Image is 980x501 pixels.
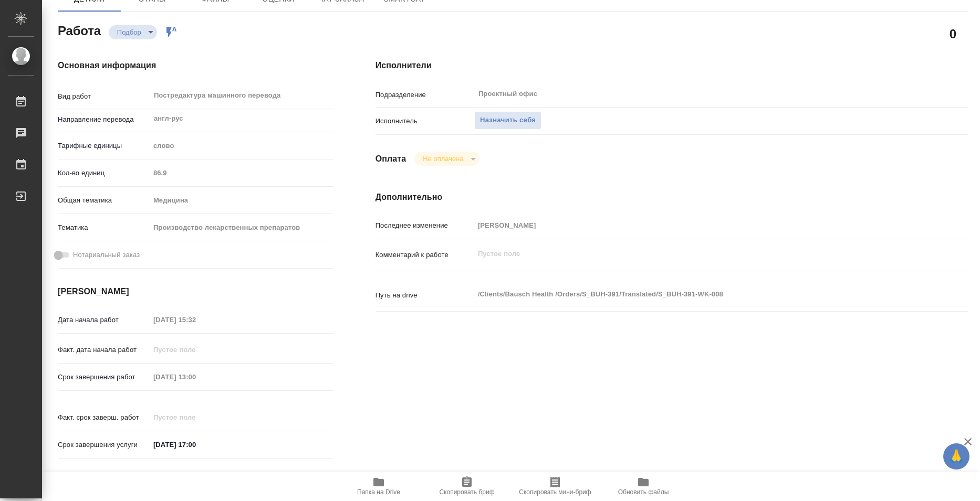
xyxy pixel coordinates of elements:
[420,154,466,163] button: Не оплачена
[376,191,968,204] h4: Дополнительно
[376,90,474,100] p: Подразделение
[474,111,541,130] button: Назначить себя
[376,250,474,260] p: Комментарий к работе
[58,195,150,206] p: Общая тематика
[58,372,150,382] p: Срок завершения работ
[150,312,242,327] input: Пустое поле
[511,472,599,501] button: Скопировать мини-бриф
[58,59,333,72] h4: Основная информация
[58,91,150,102] p: Вид работ
[474,218,919,233] input: Пустое поле
[58,222,150,233] p: Тематика
[150,437,242,452] input: ✎ Введи что-нибудь
[357,488,400,496] span: Папка на Drive
[58,345,150,355] p: Факт. дата начала работ
[58,285,333,298] h4: [PERSON_NAME]
[480,114,536,126] span: Назначить себя
[150,342,242,357] input: Пустое поле
[439,488,494,496] span: Скопировать бриф
[58,114,150,125] p: Направление перевода
[376,116,474,126] p: Исполнитель
[58,168,150,178] p: Кол-во единиц
[519,488,591,496] span: Скопировать мини-бриф
[58,20,101,39] h2: Работа
[947,445,965,467] span: 🙏
[114,28,144,37] button: Подбор
[423,472,511,501] button: Скопировать бриф
[109,25,157,39] div: Подбор
[150,137,333,155] div: слово
[376,290,474,301] p: Путь на drive
[599,472,687,501] button: Обновить файлы
[58,315,150,325] p: Дата начала работ
[150,369,242,385] input: Пустое поле
[950,25,956,42] h2: 0
[150,191,333,209] div: Медицина
[414,152,479,166] div: Подбор
[58,440,150,450] p: Срок завершения услуги
[943,443,969,470] button: 🙏
[618,488,669,496] span: Обновить файлы
[58,141,150,151] p: Тарифные единицы
[474,285,919,303] textarea: /Clients/Bausch Health /Orders/S_BUH-391/Translated/S_BUH-391-WK-008
[150,165,333,180] input: Пустое поле
[150,410,242,425] input: Пустое поле
[73,250,140,260] span: Нотариальный заказ
[58,412,150,423] p: Факт. срок заверш. работ
[376,59,968,72] h4: Исполнители
[376,220,474,231] p: Последнее изменение
[150,219,333,237] div: Производство лекарственных препаратов
[376,153,406,165] h4: Оплата
[335,472,423,501] button: Папка на Drive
